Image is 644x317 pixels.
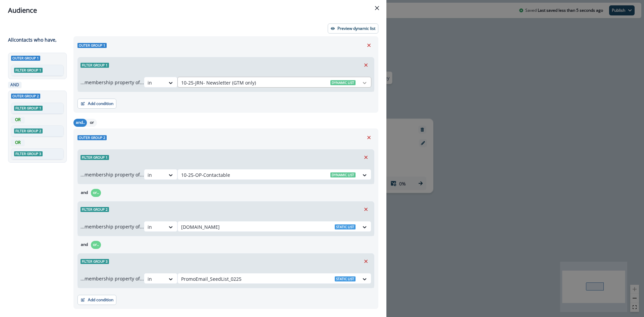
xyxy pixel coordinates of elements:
p: OR [12,140,23,146]
button: Close [372,3,382,13]
button: and [77,189,91,197]
p: OR [12,117,23,123]
span: Filter group 2 [80,207,109,212]
button: Remove [364,40,374,50]
button: and [77,241,91,249]
div: Audience [8,5,378,15]
button: or.. [91,189,101,197]
span: Filter group 1 [80,155,109,160]
p: ...membership property of... [80,275,144,282]
p: ...membership property of... [80,223,144,230]
p: AND [9,82,20,88]
button: Add condition [77,99,116,109]
button: or.. [91,241,101,249]
button: Preview dynamic list [328,23,378,34]
button: Remove [361,256,371,266]
button: or [87,119,97,127]
p: ...membership property of... [80,171,144,178]
span: Outer group 1 [11,56,40,61]
span: Outer group 2 [11,94,40,99]
button: Remove [361,60,371,70]
button: Remove [364,133,374,143]
button: and.. [73,119,87,127]
button: Remove [361,152,371,162]
span: Filter group 1 [14,106,43,111]
button: Remove [361,204,371,214]
span: Filter group 1 [14,68,43,73]
span: Filter group 3 [80,259,109,264]
span: Filter group 3 [14,151,43,156]
span: Filter group 2 [14,128,43,134]
span: Outer group 2 [77,135,107,140]
p: All contact s who have, [8,36,57,43]
p: Preview dynamic list [337,26,375,31]
p: ...membership property of... [80,79,144,86]
span: Outer group 1 [77,43,107,48]
button: Add condition [77,295,116,305]
span: Filter group 1 [80,63,109,68]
